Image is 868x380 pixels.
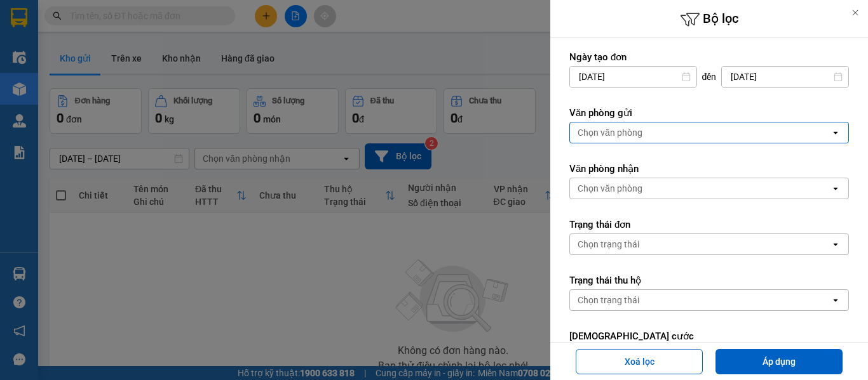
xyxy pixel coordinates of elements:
[578,182,642,195] div: Chọn văn phòng
[578,238,639,251] div: Chọn trạng thái
[576,349,703,374] button: Xoá lọc
[569,51,849,63] label: Ngày tạo đơn
[569,162,849,175] label: Văn phòng nhận
[831,183,841,193] svg: open
[578,126,642,139] div: Chọn văn phòng
[831,128,841,138] svg: open
[578,294,639,306] div: Chọn trạng thái
[569,274,849,287] label: Trạng thái thu hộ
[550,10,868,29] h6: Bộ lọc
[569,330,849,343] label: [DEMOGRAPHIC_DATA] cước
[569,218,849,231] label: Trạng thái đơn
[715,349,843,374] button: Áp dụng
[831,295,841,305] svg: open
[722,67,848,87] input: Select a date.
[702,70,717,83] span: đến
[831,239,841,249] svg: open
[569,107,849,119] label: Văn phòng gửi
[570,67,696,87] input: Select a date.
